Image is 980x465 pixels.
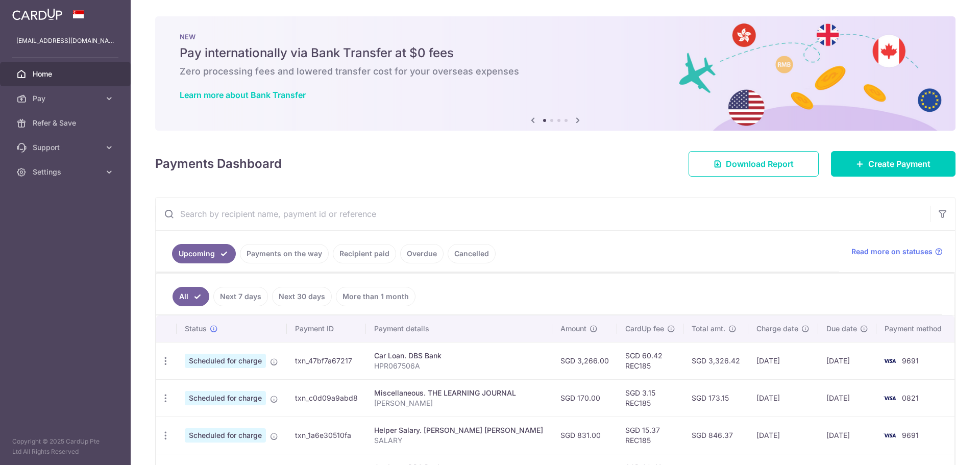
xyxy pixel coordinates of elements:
[400,244,444,263] a: Overdue
[683,417,749,454] td: SGD 846.37
[366,315,552,342] th: Payment details
[818,417,876,454] td: [DATE]
[879,355,900,367] img: Bank Card
[902,394,919,402] span: 0821
[185,391,266,405] span: Scheduled for charge
[560,324,586,334] span: Amount
[756,324,798,334] span: Charge date
[173,287,209,306] a: All
[876,315,954,342] th: Payment method
[287,315,366,342] th: Payment ID
[33,93,100,104] span: Pay
[180,45,931,61] h5: Pay internationally via Bank Transfer at $0 fees
[683,342,749,379] td: SGD 3,326.42
[617,342,683,379] td: SGD 60.42 REC185
[692,324,725,334] span: Total amt.
[185,428,266,443] span: Scheduled for charge
[868,158,930,170] span: Create Payment
[374,425,544,435] div: Helper Salary. [PERSON_NAME] [PERSON_NAME]
[12,8,62,20] img: CardUp
[374,351,544,361] div: Car Loan. DBS Bank
[552,417,617,454] td: SGD 831.00
[16,36,114,46] p: [EMAIL_ADDRESS][DOMAIN_NAME]
[818,342,876,379] td: [DATE]
[336,287,415,306] a: More than 1 month
[185,354,266,368] span: Scheduled for charge
[374,388,544,398] div: Miscellaneous. THE LEARNING JOURNAL
[831,151,955,177] a: Create Payment
[374,361,544,371] p: HPR067506A
[155,155,282,173] h4: Payments Dashboard
[33,167,100,177] span: Settings
[625,324,664,334] span: CardUp fee
[748,417,818,454] td: [DATE]
[448,244,496,263] a: Cancelled
[240,244,329,263] a: Payments on the way
[287,342,366,379] td: txn_47bf7a67217
[617,379,683,417] td: SGD 3.15 REC185
[180,65,931,78] h6: Zero processing fees and lowered transfer cost for your overseas expenses
[180,90,306,100] a: Learn more about Bank Transfer
[851,247,933,257] span: Read more on statuses
[552,342,617,379] td: SGD 3,266.00
[180,33,931,41] p: NEW
[552,379,617,417] td: SGD 170.00
[374,398,544,408] p: [PERSON_NAME]
[683,379,749,417] td: SGD 173.15
[172,244,236,263] a: Upcoming
[156,198,930,230] input: Search by recipient name, payment id or reference
[826,324,857,334] span: Due date
[185,324,207,334] span: Status
[902,356,919,365] span: 9691
[879,429,900,442] img: Bank Card
[374,435,544,446] p: SALARY
[213,287,268,306] a: Next 7 days
[902,431,919,439] span: 9691
[748,342,818,379] td: [DATE]
[33,142,100,153] span: Support
[818,379,876,417] td: [DATE]
[726,158,794,170] span: Download Report
[287,379,366,417] td: txn_c0d09a9abd8
[333,244,396,263] a: Recipient paid
[617,417,683,454] td: SGD 15.37 REC185
[33,118,100,128] span: Refer & Save
[879,392,900,404] img: Bank Card
[689,151,819,177] a: Download Report
[287,417,366,454] td: txn_1a6e30510fa
[851,247,943,257] a: Read more on statuses
[272,287,332,306] a: Next 30 days
[748,379,818,417] td: [DATE]
[33,69,100,79] span: Home
[155,16,955,131] img: Bank transfer banner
